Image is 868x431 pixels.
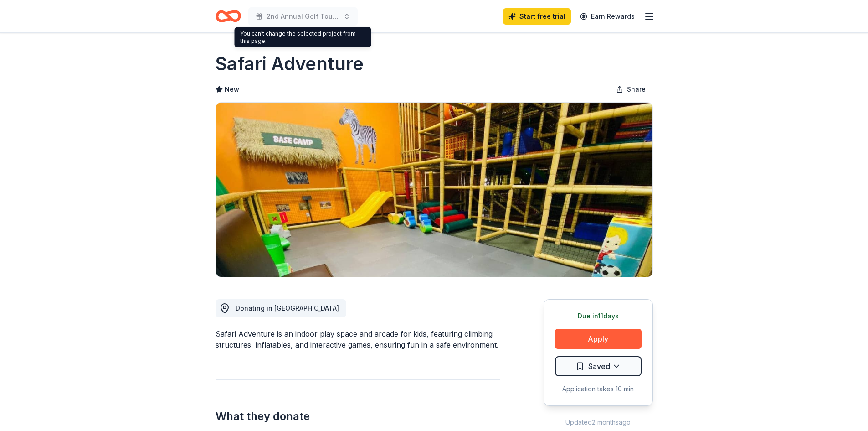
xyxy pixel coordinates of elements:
[216,103,652,277] img: Image for Safari Adventure
[555,329,642,349] button: Apply
[216,51,364,77] h1: Safari Adventure
[555,384,642,395] div: Application takes 10 min
[216,409,500,424] h2: What they donate
[267,11,339,22] span: 2nd Annual Golf Tournament
[609,80,653,99] button: Share
[575,8,640,25] a: Earn Rewards
[555,356,642,376] button: Saved
[627,84,646,95] span: Share
[503,8,571,25] a: Start free trial
[248,7,358,26] button: 2nd Annual Golf Tournament
[216,5,241,27] a: Home
[225,84,239,95] span: New
[588,360,610,372] span: Saved
[216,328,500,350] div: Safari Adventure is an indoor play space and arcade for kids, featuring climbing structures, infl...
[235,27,371,47] div: You can't change the selected project from this page.
[236,304,339,312] span: Donating in [GEOGRAPHIC_DATA]
[555,311,642,322] div: Due in 11 days
[544,417,653,428] div: Updated 2 months ago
